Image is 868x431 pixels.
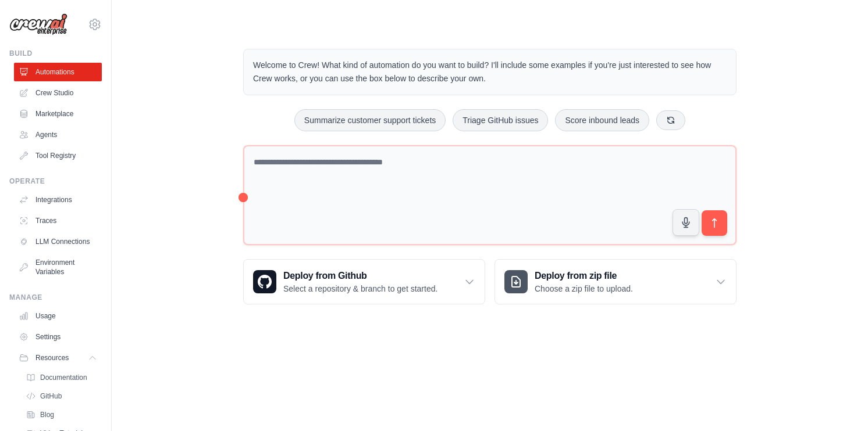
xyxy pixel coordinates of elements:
[14,211,102,230] a: Traces
[14,105,102,123] a: Marketplace
[14,125,102,144] a: Agents
[14,253,102,281] a: Environment Variables
[14,349,102,367] button: Resources
[14,232,102,251] a: LLM Connections
[40,373,87,382] span: Documentation
[14,146,102,165] a: Tool Registry
[14,191,102,209] a: Integrations
[21,388,102,404] a: GitHub
[14,63,102,81] a: Automations
[21,369,102,386] a: Documentation
[294,109,446,131] button: Summarize customer support tickets
[35,353,69,362] span: Resources
[283,269,437,283] h3: Deploy from Github
[535,283,633,294] p: Choose a zip file to upload.
[810,375,868,431] div: Widget de chat
[14,84,102,102] a: Crew Studio
[453,109,548,131] button: Triage GitHub issues
[9,13,67,35] img: Logo
[40,392,62,401] span: GitHub
[21,407,102,423] a: Blog
[535,269,633,283] h3: Deploy from zip file
[40,410,54,419] span: Blog
[283,283,437,294] p: Select a repository & branch to get started.
[253,59,727,85] p: Welcome to Crew! What kind of automation do you want to build? I'll include some examples if you'...
[810,375,868,431] iframe: Chat Widget
[9,293,102,302] div: Manage
[9,49,102,58] div: Build
[14,328,102,346] a: Settings
[555,109,649,131] button: Score inbound leads
[14,307,102,325] a: Usage
[9,177,102,186] div: Operate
